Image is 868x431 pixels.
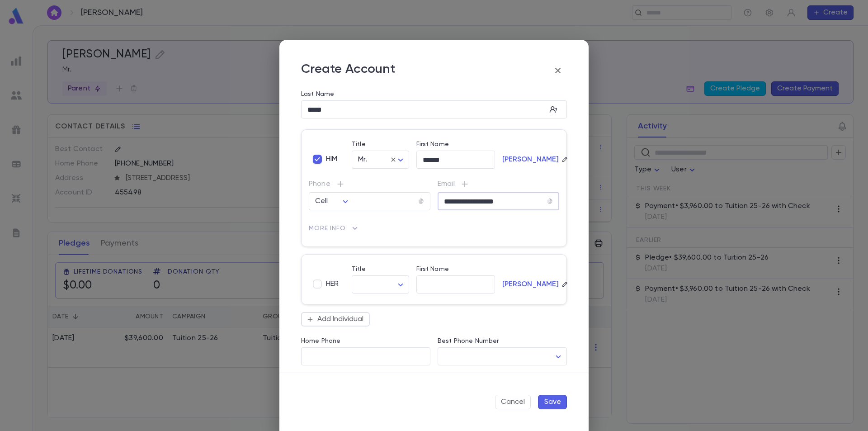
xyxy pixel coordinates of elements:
[309,221,359,236] button: More Info
[352,151,409,169] div: Mr.
[301,90,334,98] label: Last Name
[301,337,340,345] label: Home Phone
[352,265,366,273] label: Title
[502,280,559,289] p: [PERSON_NAME]
[309,180,430,189] p: Phone
[301,62,395,80] p: Create Account
[352,276,409,294] div: ​
[416,265,449,273] label: First Name
[301,312,370,327] button: Add Individual
[326,279,339,289] span: HER
[315,198,328,205] span: Cell
[309,225,346,232] span: More Info
[358,156,367,163] span: Mr.
[416,141,449,148] label: First Name
[495,395,531,409] button: Cancel
[315,193,351,210] div: Cell
[438,180,559,189] p: Email
[438,348,567,365] div: ​
[502,155,559,164] p: [PERSON_NAME]
[438,337,499,345] label: Best Phone Number
[352,141,366,148] label: Title
[326,155,337,164] span: HIM
[538,395,567,409] button: Save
